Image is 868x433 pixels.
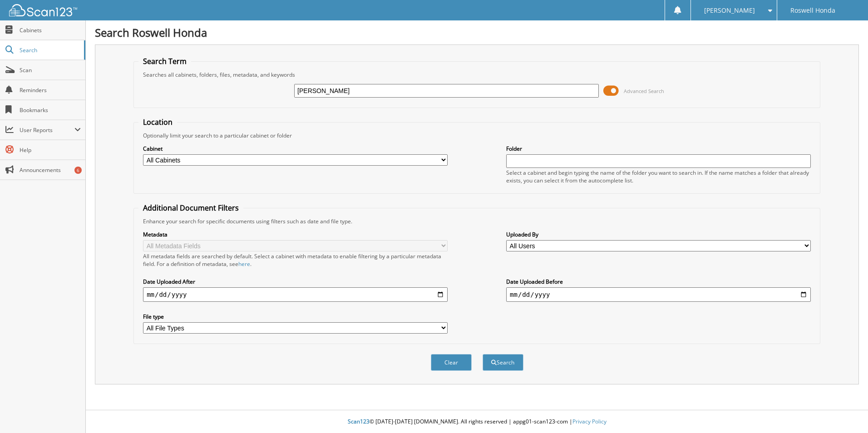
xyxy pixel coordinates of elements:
[74,167,82,174] div: 6
[348,418,370,425] span: Scan123
[20,46,79,54] span: Search
[20,86,81,94] span: Reminders
[572,418,607,425] a: Privacy Policy
[624,88,664,94] span: Advanced Search
[138,56,191,66] legend: Search Term
[138,71,815,79] div: Searches all cabinets, folders, files, metadata, and keywords
[143,231,448,238] label: Metadata
[506,145,811,153] label: Folder
[20,146,81,154] span: Help
[143,145,448,153] label: Cabinet
[431,354,472,371] button: Clear
[790,8,835,13] span: Roswell Honda
[823,389,868,433] iframe: Chat Widget
[20,106,81,114] span: Bookmarks
[138,203,243,213] legend: Additional Document Filters
[143,313,448,320] label: File type
[138,117,177,127] legend: Location
[20,26,81,34] span: Cabinets
[238,260,250,268] a: here
[138,132,815,139] div: Optionally limit your search to a particular cabinet or folder
[506,278,811,285] label: Date Uploaded Before
[483,354,523,371] button: Search
[138,217,815,225] div: Enhance your search for specific documents using filters such as date and file type.
[143,287,448,302] input: start
[506,287,811,302] input: end
[86,411,868,433] div: © [DATE]-[DATE] [DOMAIN_NAME]. All rights reserved | appg01-scan123-com |
[143,278,448,285] label: Date Uploaded After
[20,66,81,74] span: Scan
[95,25,859,40] h1: Search Roswell Honda
[704,8,755,13] span: [PERSON_NAME]
[506,169,811,184] div: Select a cabinet and begin typing the name of the folder you want to search in. If the name match...
[9,4,77,16] img: scan123-logo-white.svg
[506,231,811,238] label: Uploaded By
[143,252,448,268] div: All metadata fields are searched by default. Select a cabinet with metadata to enable filtering b...
[20,126,74,134] span: User Reports
[20,166,81,174] span: Announcements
